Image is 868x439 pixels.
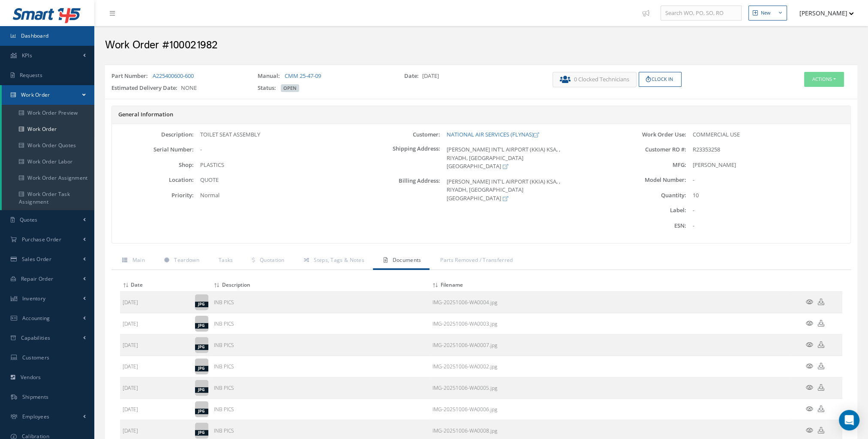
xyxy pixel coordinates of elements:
[2,137,94,154] a: Work Order Quotes
[2,121,94,137] a: Work Order
[686,222,850,230] div: -
[2,186,94,210] a: Work Order Task Assignment
[153,252,208,270] a: Teardown
[806,341,813,349] a: Preview
[120,313,192,335] td: [DATE]
[818,341,824,349] a: Download
[118,111,844,118] h5: General Information
[194,176,358,184] div: QUOTE
[761,9,771,17] div: New
[22,393,49,400] span: Shipments
[604,177,686,183] label: Model Number:
[211,356,430,377] td: INB PICS
[429,252,521,270] a: Parts Removed / Transferred
[211,292,430,313] td: INB PICS
[111,252,153,270] a: Main
[195,387,208,393] div: jpg
[393,256,421,264] span: Documents
[447,131,539,138] a: NATIONAL AIR SERVICES (FLYNAS)
[839,410,859,430] div: Open Intercom Messenger
[120,356,192,377] td: [DATE]
[111,72,151,80] label: Part Number:
[686,131,850,139] div: COMMERCIAL USE
[2,170,94,186] a: Work Order Assignment
[211,313,430,335] td: INB PICS
[153,72,194,80] a: A225400600-600
[195,409,208,414] div: jpg
[281,84,299,92] span: OPEN
[432,363,497,370] a: Download
[358,178,440,203] label: Billing Address:
[105,84,251,96] div: NONE
[440,145,604,171] div: [PERSON_NAME] INT'L AIRPORT (KKIA) KSA, , RIYADH, [GEOGRAPHIC_DATA] [GEOGRAPHIC_DATA]
[112,177,194,183] label: Location:
[194,161,358,169] div: PLASTICS
[211,399,430,420] td: INB PICS
[112,192,194,199] label: Priority:
[432,299,497,306] a: Download
[22,255,51,263] span: Sales Order
[806,406,813,413] a: Preview
[432,427,497,434] a: Download
[120,279,192,292] th: Date
[686,191,850,200] div: 10
[22,354,50,361] span: Customers
[105,39,857,52] h2: Work Order #100021982
[818,320,824,327] a: Download
[20,216,38,223] span: Quotes
[211,279,430,292] th: Description
[211,377,430,399] td: INB PICS
[432,341,497,349] a: Download
[404,72,422,80] label: Date:
[686,161,850,169] div: [PERSON_NAME]
[358,145,440,171] label: Shipping Address:
[440,256,513,264] span: Parts Removed / Transferred
[686,206,850,215] div: -
[195,302,208,307] div: jpg
[553,72,637,87] button: 0 Clocked Technicians
[194,131,358,139] div: TOILET SEAT ASSEMBLY
[21,334,51,341] span: Capabilities
[112,146,194,153] label: Serial Number:
[195,323,208,329] div: jpg
[2,154,94,170] a: Work Order Labor
[806,299,813,306] a: Preview
[686,176,850,184] div: -
[195,344,208,350] div: jpg
[806,384,813,392] a: Preview
[693,145,720,153] span: R23353258
[432,384,497,392] a: Download
[430,279,791,292] th: Filename
[258,84,279,92] label: Status:
[208,252,242,270] a: Tasks
[120,399,192,420] td: [DATE]
[22,236,61,243] span: Purchase Order
[174,256,199,264] span: Teardown
[112,162,194,168] label: Shop:
[791,5,854,21] button: [PERSON_NAME]
[358,131,440,138] label: Customer:
[21,275,54,282] span: Repair Order
[373,252,429,270] a: Documents
[22,413,50,420] span: Employees
[21,374,41,381] span: Vendors
[293,252,373,270] a: Steps, Tags & Notes
[661,6,742,21] input: Search WO, PO, SO, RO
[21,91,50,98] span: Work Order
[22,295,46,302] span: Inventory
[440,178,604,203] div: [PERSON_NAME] INT'L AIRPORT (KKIA) KSA, , RIYADH, [GEOGRAPHIC_DATA] [GEOGRAPHIC_DATA]
[604,222,686,229] label: ESN:
[120,377,192,399] td: [DATE]
[818,363,824,370] a: Download
[22,314,50,322] span: Accounting
[639,72,682,87] button: Clock In
[818,427,824,434] a: Download
[195,366,208,371] div: jpg
[818,406,824,413] a: Download
[398,72,544,84] div: [DATE]
[314,256,364,264] span: Steps, Tags & Notes
[200,145,202,153] span: -
[211,335,430,356] td: INB PICS
[604,207,686,214] label: Label:
[120,292,192,313] td: [DATE]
